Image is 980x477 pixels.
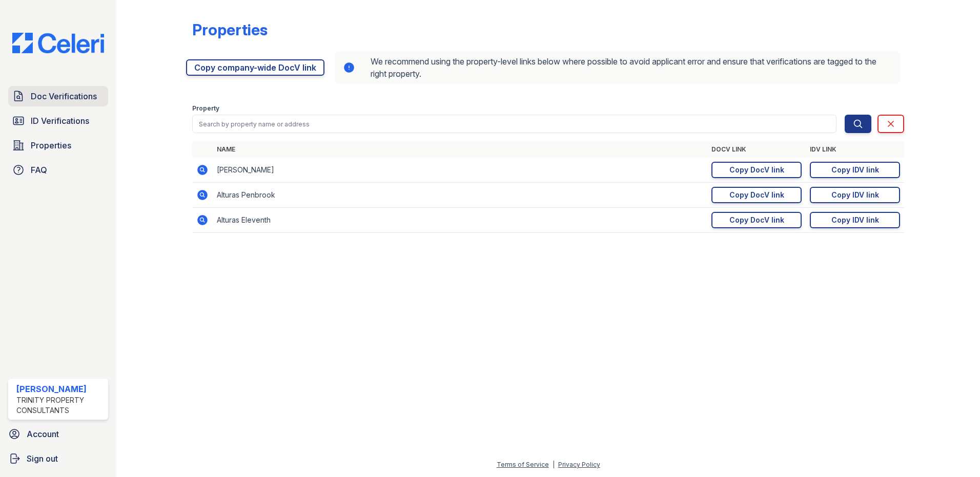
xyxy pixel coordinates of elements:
[729,165,784,175] div: Copy DocV link
[711,212,802,228] a: Copy DocV link
[711,187,802,203] a: Copy DocV link
[192,115,836,133] input: Search by property name or address
[8,160,108,180] a: FAQ
[4,424,112,444] a: Account
[27,452,58,465] span: Sign out
[213,183,707,208] td: Alturas Penbrook
[707,141,806,158] th: DocV Link
[810,162,900,178] a: Copy IDV link
[558,461,600,468] a: Privacy Policy
[213,208,707,233] td: Alturas Eleventh
[4,448,112,469] a: Sign out
[729,215,784,225] div: Copy DocV link
[711,162,802,178] a: Copy DocV link
[27,428,59,440] span: Account
[810,187,900,203] a: Copy IDV link
[192,20,268,39] div: Properties
[213,141,707,158] th: Name
[806,141,904,158] th: IDV Link
[497,461,549,468] a: Terms of Service
[729,190,784,200] div: Copy DocV link
[831,165,879,175] div: Copy IDV link
[31,164,47,176] span: FAQ
[553,461,555,468] div: |
[8,135,108,156] a: Properties
[192,104,219,113] label: Property
[31,115,89,127] span: ID Verifications
[31,90,97,102] span: Doc Verifications
[31,139,71,151] span: Properties
[335,51,900,84] div: We recommend using the property-level links below where possible to avoid applicant error and ens...
[16,395,104,416] div: Trinity Property Consultants
[8,111,108,131] a: ID Verifications
[4,33,112,53] img: CE_Logo_Blue-a8612792a0a2168367f1c8372b55b34899dd931a85d93a1a3d3e32e68fde9ad4.png
[810,212,900,228] a: Copy IDV link
[831,190,879,200] div: Copy IDV link
[16,383,104,395] div: [PERSON_NAME]
[831,215,879,225] div: Copy IDV link
[186,59,324,76] a: Copy company-wide DocV link
[213,158,707,183] td: [PERSON_NAME]
[8,86,108,106] a: Doc Verifications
